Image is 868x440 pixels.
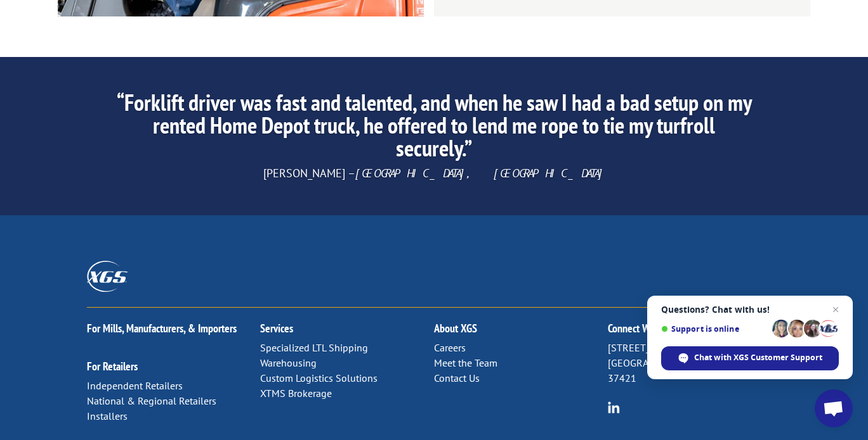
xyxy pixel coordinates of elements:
[661,324,768,334] span: Support is online
[661,346,839,370] div: Chat with XGS Customer Support
[260,356,317,369] a: Warehousing
[87,321,237,336] a: For Mills, Manufacturers, & Importers
[694,352,822,363] span: Chat with XGS Customer Support
[260,372,378,384] a: Custom Logistics Solutions
[828,302,843,317] span: Close chat
[434,341,466,354] a: Careers
[87,379,183,392] a: Independent Retailers
[355,166,605,180] em: [GEOGRAPHIC_DATA], [GEOGRAPHIC_DATA]
[260,321,293,336] a: Services
[661,305,839,315] span: Questions? Chat with us!
[434,372,480,384] a: Contact Us
[87,261,128,292] img: XGS_Logos_ALL_2024_All_White
[608,341,782,386] p: [STREET_ADDRESS] [GEOGRAPHIC_DATA], [US_STATE] 37421
[87,410,128,422] a: Installers
[434,356,497,369] a: Meet the Team
[260,341,368,354] a: Specialized LTL Shipping
[608,323,782,341] h2: Connect With Us
[87,359,138,374] a: For Retailers
[434,321,477,336] a: About XGS
[87,394,216,407] a: National & Regional Retailers
[608,401,620,413] img: group-6
[263,166,605,180] span: [PERSON_NAME] –
[260,387,332,399] a: XTMS Brokerage
[113,91,754,166] h2: “Forklift driver was fast and talented, and when he saw I had a bad setup on my rented Home Depot...
[815,389,853,427] div: Open chat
